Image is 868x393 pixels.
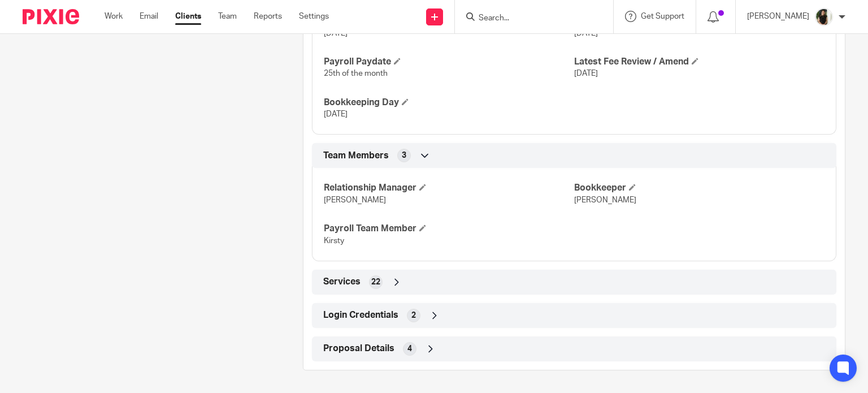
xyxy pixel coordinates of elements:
[371,277,380,288] span: 22
[324,110,348,118] span: [DATE]
[254,11,282,22] a: Reports
[407,343,412,355] span: 4
[402,150,406,161] span: 3
[324,97,574,109] h4: Bookkeeping Day
[324,29,348,37] span: [DATE]
[641,12,684,20] span: Get Support
[574,56,824,68] h4: Latest Fee Review / Amend
[574,70,598,77] span: [DATE]
[23,9,79,24] img: Pixie
[747,11,809,22] p: [PERSON_NAME]
[175,11,201,22] a: Clients
[324,237,344,245] span: Kirsty
[323,150,389,162] span: Team Members
[574,196,636,204] span: [PERSON_NAME]
[324,223,574,235] h4: Payroll Team Member
[323,309,398,321] span: Login Credentials
[574,29,598,37] span: [DATE]
[478,14,579,24] input: Search
[299,11,329,22] a: Settings
[105,11,123,22] a: Work
[574,182,824,194] h4: Bookkeeper
[323,276,361,288] span: Services
[218,11,237,22] a: Team
[411,310,416,321] span: 2
[323,343,394,355] span: Proposal Details
[324,56,574,68] h4: Payroll Paydate
[324,182,574,194] h4: Relationship Manager
[140,11,158,22] a: Email
[815,8,833,26] img: Janice%20Tang.jpeg
[324,70,388,77] span: 25th of the month
[324,196,386,204] span: [PERSON_NAME]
